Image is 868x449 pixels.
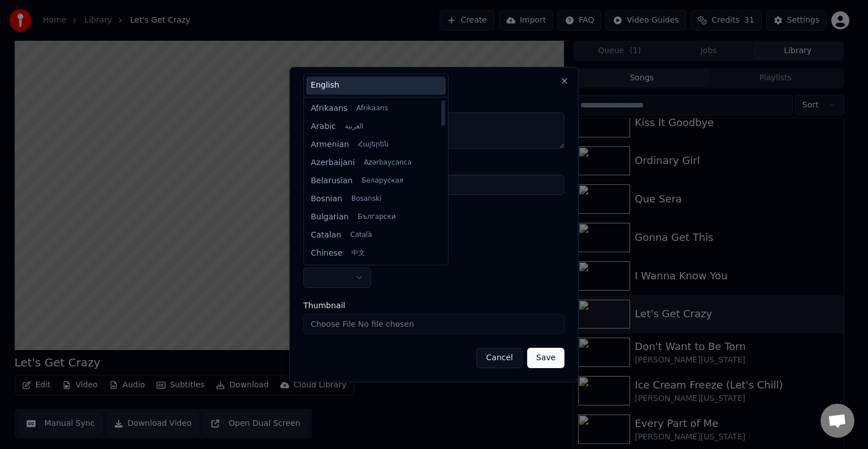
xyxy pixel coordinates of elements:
span: Afrikaans [357,104,388,113]
span: Беларуская [362,176,403,185]
span: Azerbaijani [311,157,355,169]
span: Chinese [311,248,342,259]
span: Bosanski [351,195,381,204]
span: Català [350,231,372,240]
span: Български [358,213,396,222]
span: 中文 [351,249,365,258]
span: Հայերեն [358,140,388,149]
span: Catalan [311,230,341,241]
span: Armenian [311,139,349,150]
span: Afrikaans [311,103,348,114]
span: English [311,80,340,91]
span: العربية [345,122,363,131]
span: Belarusian [311,175,353,187]
span: Bulgarian [311,211,349,223]
span: Azərbaycanca [364,158,411,167]
span: Bosnian [311,193,342,205]
span: Arabic [311,121,336,132]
